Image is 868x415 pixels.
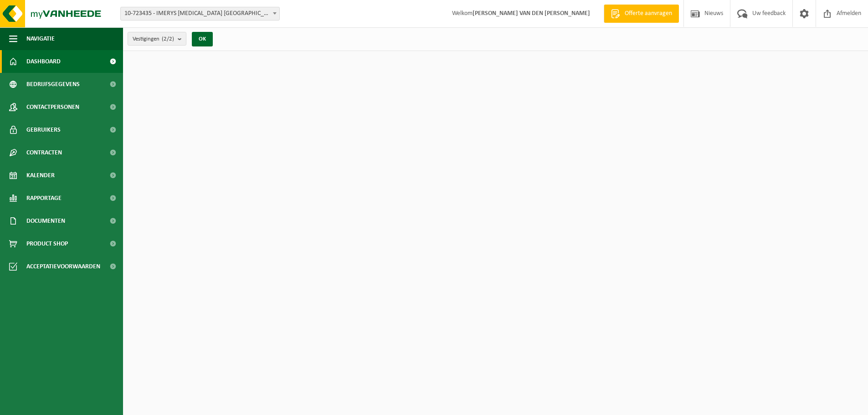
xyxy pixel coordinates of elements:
span: Product Shop [26,232,68,255]
span: Rapportage [26,187,62,210]
span: Contactpersonen [26,96,79,118]
span: Gebruikers [26,118,61,141]
span: Vestigingen [133,32,174,46]
span: 10-723435 - IMERYS TALC BELGIUM - GENT [121,7,279,20]
count: (2/2) [162,36,174,42]
span: Offerte aanvragen [622,9,674,18]
strong: [PERSON_NAME] VAN DEN [PERSON_NAME] [473,10,590,17]
a: Offerte aanvragen [604,5,679,23]
span: Contracten [26,141,62,164]
span: Documenten [26,210,65,232]
span: Navigatie [26,27,55,50]
button: OK [192,32,213,46]
span: Kalender [26,164,55,187]
span: Bedrijfsgegevens [26,73,80,96]
span: Acceptatievoorwaarden [26,255,100,278]
button: Vestigingen(2/2) [128,32,186,46]
span: Dashboard [26,50,61,73]
span: 10-723435 - IMERYS TALC BELGIUM - GENT [120,7,280,20]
